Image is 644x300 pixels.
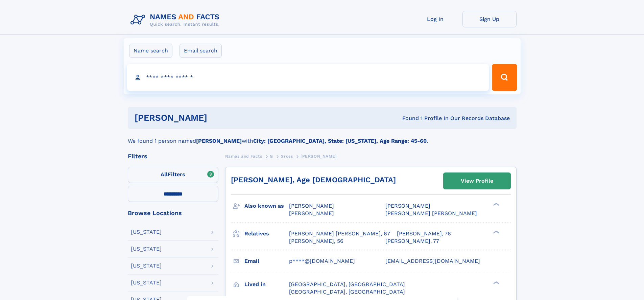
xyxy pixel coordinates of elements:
[492,64,517,91] button: Search Button
[289,237,343,245] a: [PERSON_NAME], 56
[180,44,222,58] label: Email search
[129,44,172,58] label: Name search
[131,229,162,235] div: [US_STATE]
[225,152,262,160] a: Names and Facts
[128,210,218,216] div: Browse Locations
[196,138,242,144] b: [PERSON_NAME]
[289,230,390,237] a: [PERSON_NAME] [PERSON_NAME], 67
[281,154,293,159] span: Gross
[492,202,500,207] div: ❯
[305,115,510,122] div: Found 1 Profile In Our Records Database
[161,171,168,178] span: All
[408,11,462,27] a: Log In
[385,258,480,264] span: [EMAIL_ADDRESS][DOMAIN_NAME]
[461,173,493,189] div: View Profile
[289,281,405,287] span: [GEOGRAPHIC_DATA], [GEOGRAPHIC_DATA]
[135,114,305,122] h1: [PERSON_NAME]
[127,64,489,91] input: search input
[492,280,500,285] div: ❯
[270,152,273,160] a: G
[128,11,225,29] img: Logo Names and Facts
[128,167,218,183] label: Filters
[131,263,162,269] div: [US_STATE]
[444,173,510,189] a: View Profile
[231,176,396,184] a: [PERSON_NAME], Age [DEMOGRAPHIC_DATA]
[270,154,273,159] span: G
[397,230,451,237] a: [PERSON_NAME], 76
[301,154,337,159] span: [PERSON_NAME]
[492,230,500,234] div: ❯
[244,228,289,239] h3: Relatives
[289,210,334,216] span: [PERSON_NAME]
[462,11,517,27] a: Sign Up
[253,138,427,144] b: City: [GEOGRAPHIC_DATA], State: [US_STATE], Age Range: 45-60
[385,203,430,209] span: [PERSON_NAME]
[281,152,293,160] a: Gross
[244,200,289,212] h3: Also known as
[128,153,218,159] div: Filters
[385,210,477,216] span: [PERSON_NAME] [PERSON_NAME]
[385,237,439,245] a: [PERSON_NAME], 77
[244,279,289,290] h3: Lived in
[289,289,405,295] span: [GEOGRAPHIC_DATA], [GEOGRAPHIC_DATA]
[131,280,162,285] div: [US_STATE]
[244,255,289,267] h3: Email
[128,129,517,145] div: We found 1 person named with .
[289,203,334,209] span: [PERSON_NAME]
[131,246,162,252] div: [US_STATE]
